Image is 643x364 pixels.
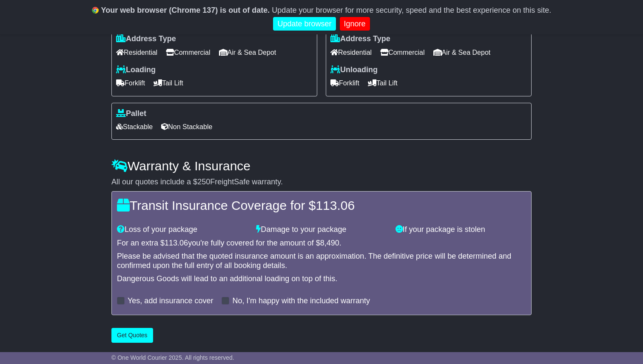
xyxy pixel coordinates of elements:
[117,239,526,248] div: For an extra $ you're fully covered for the amount of $ .
[161,120,212,133] span: Non Stackable
[116,34,176,44] label: Address Type
[116,65,156,75] label: Loading
[117,274,526,284] div: Dangerous Goods will lead to an additional loading on top of this.
[316,198,355,212] span: 113.06
[252,225,391,234] div: Damage to your package
[219,46,276,59] span: Air & Sea Depot
[154,76,183,90] span: Tail Lift
[368,76,398,90] span: Tail Lift
[116,76,145,90] span: Forklift
[113,225,252,234] div: Loss of your package
[320,239,339,247] span: 8,490
[111,328,153,343] button: Get Quotes
[391,225,530,234] div: If your package is stolen
[116,46,157,59] span: Residential
[111,159,532,173] h4: Warranty & Insurance
[380,46,424,59] span: Commercial
[340,17,370,31] a: Ignore
[116,120,153,133] span: Stackable
[232,296,370,306] label: No, I'm happy with the included warranty
[273,17,336,31] a: Update browser
[111,178,532,187] div: All our quotes include a $ FreightSafe warranty.
[433,46,491,59] span: Air & Sea Depot
[330,76,359,90] span: Forklift
[330,46,372,59] span: Residential
[330,34,390,44] label: Address Type
[117,198,526,212] h4: Transit Insurance Coverage for $
[197,178,210,186] span: 250
[330,65,378,75] label: Unloading
[128,296,213,306] label: Yes, add insurance cover
[272,6,551,14] span: Update your browser for more security, speed and the best experience on this site.
[101,6,270,14] b: Your web browser (Chrome 137) is out of date.
[117,252,526,270] div: Please be advised that the quoted insurance amount is an approximation. The definitive price will...
[165,239,188,247] span: 113.06
[116,109,146,119] label: Pallet
[111,354,234,361] span: © One World Courier 2025. All rights reserved.
[166,46,210,59] span: Commercial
